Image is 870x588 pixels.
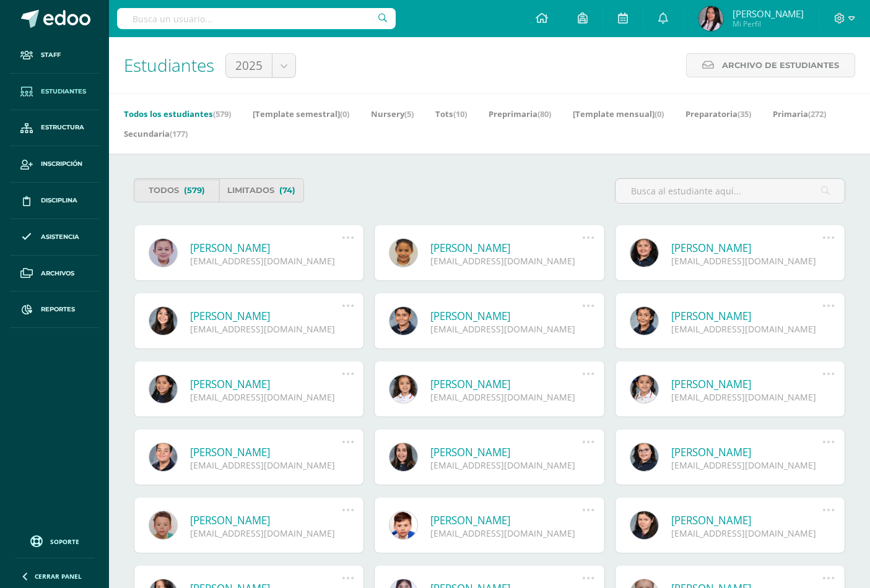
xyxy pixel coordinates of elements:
span: (272) [808,108,826,119]
a: Archivo de Estudiantes [686,53,855,77]
div: [EMAIL_ADDRESS][DOMAIN_NAME] [430,459,582,471]
a: [PERSON_NAME] [190,513,342,527]
a: [PERSON_NAME] [190,241,342,255]
span: Estudiantes [124,53,214,77]
a: Archivos [10,256,99,292]
span: [PERSON_NAME] [733,7,804,20]
a: [PERSON_NAME] [430,377,582,391]
a: Disciplina [10,183,99,219]
span: (5) [404,108,414,119]
span: Archivo de Estudiantes [722,54,839,77]
span: (35) [737,108,751,119]
a: [PERSON_NAME] [671,309,823,323]
a: Secundaria(177) [124,124,188,144]
div: [EMAIL_ADDRESS][DOMAIN_NAME] [671,527,823,539]
a: [PERSON_NAME] [190,377,342,391]
div: [EMAIL_ADDRESS][DOMAIN_NAME] [430,527,582,539]
span: (74) [279,179,295,202]
a: [PERSON_NAME] [430,445,582,459]
div: [EMAIL_ADDRESS][DOMAIN_NAME] [430,323,582,335]
span: Cerrar panel [35,572,82,581]
a: [PERSON_NAME] [430,513,582,527]
a: [PERSON_NAME] [671,241,823,255]
span: (80) [537,108,551,119]
a: Staff [10,37,99,74]
div: [EMAIL_ADDRESS][DOMAIN_NAME] [671,459,823,471]
a: [PERSON_NAME] [671,445,823,459]
span: Asistencia [41,232,79,242]
div: [EMAIL_ADDRESS][DOMAIN_NAME] [671,391,823,403]
input: Busca al estudiante aquí... [616,179,845,203]
span: Estudiantes [41,87,86,97]
span: Mi Perfil [733,19,804,29]
span: Estructura [41,123,84,132]
a: Soporte [15,532,94,549]
div: [EMAIL_ADDRESS][DOMAIN_NAME] [190,255,342,267]
span: Disciplina [41,196,77,205]
a: Estructura [10,110,99,147]
div: [EMAIL_ADDRESS][DOMAIN_NAME] [430,391,582,403]
a: [PERSON_NAME] [190,309,342,323]
span: (0) [340,108,349,119]
a: [PERSON_NAME] [671,377,823,391]
span: (10) [453,108,467,119]
a: Primaria(272) [773,104,826,124]
span: 2025 [235,54,263,77]
a: Todos los estudiantes(579) [124,104,231,124]
span: Staff [41,50,61,60]
div: [EMAIL_ADDRESS][DOMAIN_NAME] [430,255,582,267]
a: Estudiantes [10,74,99,110]
div: [EMAIL_ADDRESS][DOMAIN_NAME] [190,391,342,403]
span: (579) [184,179,205,202]
span: (579) [213,108,231,119]
span: Soporte [50,537,79,546]
a: Nursery(5) [371,104,414,124]
input: Busca un usuario... [117,8,396,29]
a: Tots(10) [435,104,467,124]
a: 2025 [226,54,295,77]
a: Inscripción [10,146,99,183]
img: 1c4a8e29229ca7cba10d259c3507f649.png [698,6,723,31]
a: Todos(579) [134,178,219,202]
span: (0) [655,108,664,119]
span: Archivos [41,269,74,279]
div: [EMAIL_ADDRESS][DOMAIN_NAME] [190,527,342,539]
a: Preprimaria(80) [489,104,551,124]
a: Preparatoria(35) [685,104,751,124]
a: [PERSON_NAME] [190,445,342,459]
span: Reportes [41,305,75,314]
div: [EMAIL_ADDRESS][DOMAIN_NAME] [190,323,342,335]
a: [PERSON_NAME] [430,241,582,255]
a: [Template semestral](0) [253,104,349,124]
span: Inscripción [41,159,82,169]
a: [Template mensual](0) [573,104,664,124]
a: Reportes [10,292,99,328]
div: [EMAIL_ADDRESS][DOMAIN_NAME] [190,459,342,471]
div: [EMAIL_ADDRESS][DOMAIN_NAME] [671,255,823,267]
a: Limitados(74) [219,178,305,202]
a: [PERSON_NAME] [671,513,823,527]
a: [PERSON_NAME] [430,309,582,323]
span: (177) [170,128,188,139]
a: Asistencia [10,219,99,256]
div: [EMAIL_ADDRESS][DOMAIN_NAME] [671,323,823,335]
